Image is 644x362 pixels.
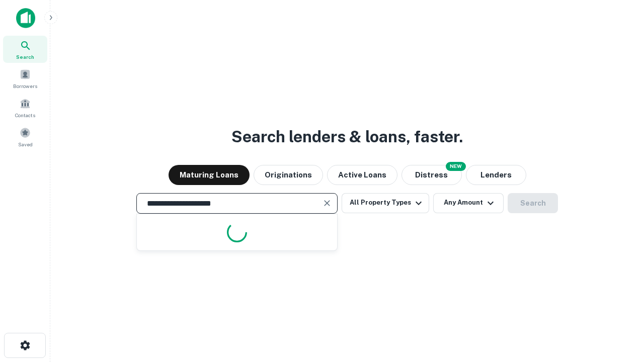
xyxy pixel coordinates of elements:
iframe: Chat Widget [594,282,644,330]
span: Borrowers [13,82,37,90]
div: NEW [446,162,466,171]
a: Contacts [3,94,47,121]
img: capitalize-icon.png [16,8,35,28]
button: All Property Types [342,193,429,213]
a: Search [3,36,47,63]
h3: Search lenders & loans, faster. [231,125,463,149]
span: Contacts [15,111,35,119]
a: Borrowers [3,65,47,92]
button: Clear [320,196,334,210]
button: Maturing Loans [169,165,250,185]
a: Saved [3,123,47,150]
button: Originations [254,165,323,185]
button: Active Loans [327,165,397,185]
span: Saved [18,140,33,148]
button: Any Amount [433,193,504,213]
span: Search [16,53,34,61]
button: Lenders [466,165,526,185]
button: Search distressed loans with lien and other non-mortgage details. [401,165,462,185]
